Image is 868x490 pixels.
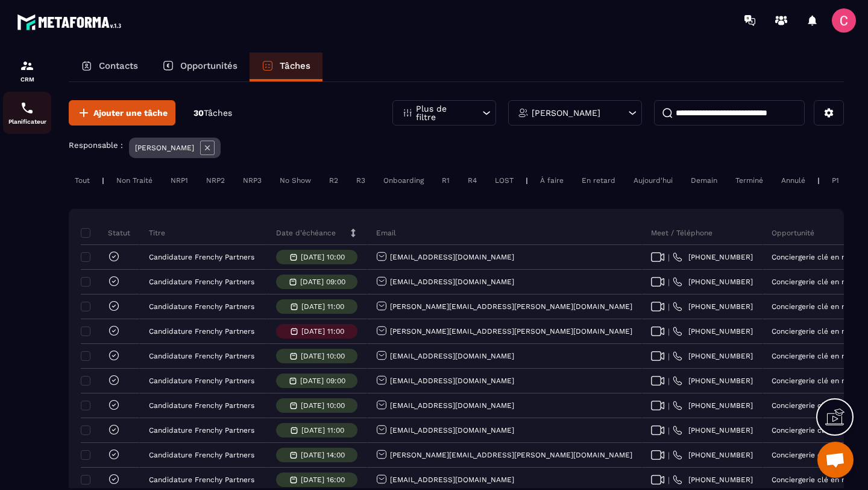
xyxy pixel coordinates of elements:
p: Candidature Frenchy Partners [149,476,254,484]
span: | [668,377,670,386]
div: R2 [323,173,344,188]
div: NRP2 [200,173,231,188]
a: Contacts [69,52,150,81]
p: | [102,176,104,185]
div: P1 [826,173,845,188]
p: Candidature Frenchy Partners [149,451,254,459]
button: Ajouter une tâche [69,100,175,126]
img: formation [20,59,34,73]
div: Tout [69,173,96,188]
span: Tâches [204,108,232,118]
p: Candidature Frenchy Partners [149,302,254,311]
p: Statut [84,228,130,238]
p: Conciergerie clé en main [772,401,858,410]
p: Candidature Frenchy Partners [149,352,254,360]
p: Candidature Frenchy Partners [149,253,254,261]
p: Candidature Frenchy Partners [149,278,254,286]
a: [PHONE_NUMBER] [673,351,753,361]
div: R1 [436,173,456,188]
a: [PHONE_NUMBER] [673,425,753,435]
img: logo [17,11,125,33]
a: [PHONE_NUMBER] [673,277,753,287]
p: [DATE] 11:00 [301,426,344,434]
p: Conciergerie clé en main [772,476,858,484]
p: CRM [3,76,51,83]
p: Titre [149,228,165,238]
p: Conciergerie clé en main [772,278,858,286]
p: Email [376,228,396,238]
p: Conciergerie clé en main [772,451,858,459]
span: | [668,352,670,361]
p: Tâches [280,60,310,71]
p: Conciergerie clé en main [772,327,858,336]
span: | [668,451,670,460]
p: | [817,176,820,185]
p: Conciergerie clé en main [772,377,858,385]
a: [PHONE_NUMBER] [673,326,753,336]
a: [PHONE_NUMBER] [673,302,753,311]
a: [PHONE_NUMBER] [673,376,753,386]
p: 30 [193,107,232,119]
a: [PHONE_NUMBER] [673,475,753,485]
div: NRP1 [165,173,194,188]
div: Demain [685,173,723,188]
p: [DATE] 11:00 [301,327,344,336]
span: Ajouter une tâche [93,107,168,119]
span: | [668,278,670,287]
p: [DATE] 10:00 [301,401,345,410]
span: | [668,327,670,336]
p: [DATE] 09:00 [300,377,345,385]
p: [DATE] 10:00 [301,352,345,360]
p: | [526,176,528,185]
p: Opportunité [772,228,814,238]
a: [PHONE_NUMBER] [673,252,753,262]
div: Ouvrir le chat [817,442,854,478]
span: | [668,426,670,435]
div: En retard [576,173,621,188]
div: R3 [350,173,371,188]
span: | [668,302,670,311]
p: Candidature Frenchy Partners [149,426,254,434]
div: Annulé [775,173,811,188]
p: Conciergerie clé en main [772,426,858,434]
p: Conciergerie clé en main [772,302,858,311]
div: NRP3 [237,173,268,188]
p: Meet / Téléphone [651,228,712,238]
p: Opportunités [180,60,237,71]
a: Opportunités [150,52,250,81]
p: Conciergerie clé en main [772,253,858,261]
p: [DATE] 10:00 [301,253,345,261]
p: Responsable : [69,141,123,150]
p: Date d’échéance [276,228,336,238]
div: Non Traité [110,173,159,188]
a: [PHONE_NUMBER] [673,401,753,410]
p: Plus de filtre [416,104,469,121]
p: Conciergerie clé en main [772,352,858,360]
span: | [668,476,670,485]
p: Candidature Frenchy Partners [149,401,254,410]
div: Onboarding [377,173,430,188]
div: Aujourd'hui [627,173,679,188]
a: formationformationCRM [3,49,51,92]
p: [DATE] 09:00 [300,278,345,286]
p: Contacts [99,60,138,71]
p: [DATE] 16:00 [301,476,345,484]
p: Planificateur [3,118,51,125]
p: [PERSON_NAME] [532,109,600,117]
div: No Show [274,173,317,188]
p: [DATE] 11:00 [301,302,344,311]
a: Tâches [250,52,322,81]
p: [DATE] 14:00 [301,451,345,459]
div: R4 [462,173,483,188]
p: Candidature Frenchy Partners [149,327,254,336]
a: [PHONE_NUMBER] [673,450,753,460]
div: Terminé [729,173,769,188]
span: | [668,253,670,262]
p: [PERSON_NAME] [135,144,194,152]
span: | [668,401,670,410]
div: À faire [534,173,570,188]
p: Candidature Frenchy Partners [149,377,254,385]
img: scheduler [20,101,34,115]
div: LOST [489,173,520,188]
a: schedulerschedulerPlanificateur [3,92,51,134]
